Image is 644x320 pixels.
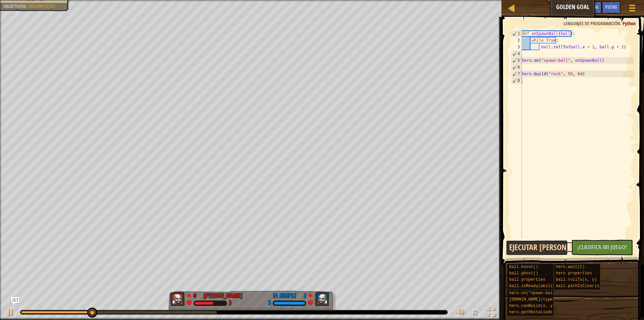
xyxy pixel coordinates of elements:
[485,306,498,320] button: Cambia a pantalla completa.
[509,265,538,269] span: ball.boost()
[28,4,55,9] span: Incompleto
[194,291,200,298] div: 0
[204,291,243,300] div: [PERSON_NAME]
[556,271,592,276] span: hero properties
[509,304,555,308] span: hero.canBuild(x, y)
[509,277,545,282] span: ball properties
[506,240,568,256] button: Ejecutar [PERSON_NAME]↵
[511,37,522,44] div: 2
[314,292,329,306] img: thang_avatar_frame.png
[620,20,623,27] span: :
[605,4,617,10] span: Pistas
[587,4,598,10] span: Ask AI
[509,310,567,315] span: hero.getObstacleAt(x, y)
[577,243,627,251] span: ¡Clasifica Mi Juego!
[11,297,19,305] button: Ask AI
[511,57,522,64] div: 5
[511,50,522,57] div: 4
[453,306,467,320] button: Ajustar el volúmen
[509,271,538,276] span: ball.ghost()
[229,300,231,306] div: 3
[556,277,597,282] span: ball.rollTo(x, y)
[268,300,271,306] div: 5
[556,284,609,288] span: ball.pathIsClear(x, y)
[273,291,296,300] div: IA Simple
[472,307,478,317] span: ♫
[584,1,602,14] button: Ask AI
[571,240,633,255] button: ¡Clasifica Mi Juego!
[509,284,560,288] span: ball.isReady(ability)
[556,265,585,269] span: hero.wait(t)
[170,292,185,306] img: thang_avatar_frame.png
[563,20,620,27] span: Lenguajes de programación
[511,77,522,84] div: 8
[300,291,306,298] div: 2
[26,4,28,9] span: :
[3,4,26,9] span: Objetivos
[511,64,522,71] div: 6
[511,30,522,37] div: 1
[470,306,482,320] button: ♫
[511,71,522,77] div: 7
[509,291,567,295] span: hero.on("spawn-ball", f)
[623,20,636,27] span: Python
[624,1,641,17] button: Mostrar menú de juego
[509,297,570,302] span: [DOMAIN_NAME](type, x, y)
[3,306,17,320] button: Ctrl + P: Play
[511,44,522,50] div: 3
